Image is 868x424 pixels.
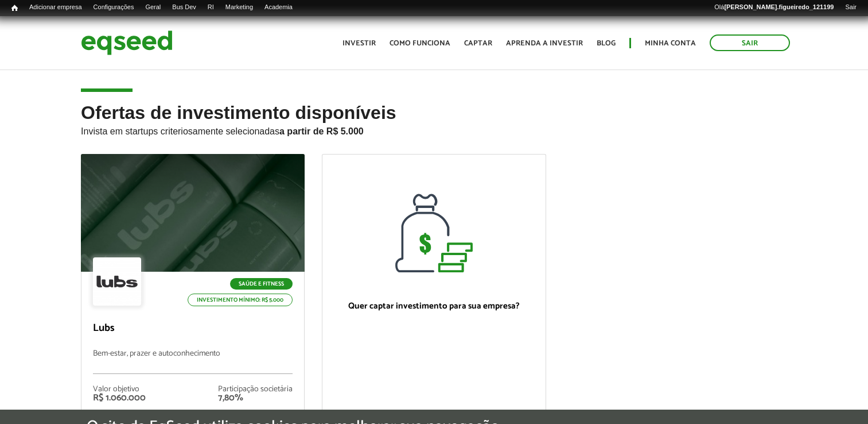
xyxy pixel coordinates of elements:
[279,126,364,136] strong: a partir de R$ 5.000
[202,3,220,12] a: RI
[342,40,376,47] a: Investir
[24,3,88,12] a: Adicionar empresa
[11,4,18,12] span: Início
[259,3,298,12] a: Academia
[220,3,259,12] a: Marketing
[218,394,293,403] div: 7,80%
[93,322,293,335] p: Lubs
[88,3,140,12] a: Configurações
[218,386,293,394] div: Participação societária
[188,294,293,306] p: Investimento mínimo: R$ 5.000
[81,103,787,154] h2: Ofertas de investimento disponíveis
[724,3,834,10] strong: [PERSON_NAME].figueiredo_121199
[334,301,534,311] p: Quer captar investimento para sua empresa?
[709,3,839,12] a: Olá[PERSON_NAME].figueiredo_121199
[93,394,146,403] div: R$ 1.060.000
[839,3,862,12] a: Sair
[390,40,450,47] a: Como funciona
[464,40,492,47] a: Captar
[230,278,293,290] p: Saúde e Fitness
[93,386,146,394] div: Valor objetivo
[81,28,173,58] img: EqSeed
[93,349,293,374] p: Bem-estar, prazer e autoconhecimento
[506,40,583,47] a: Aprenda a investir
[645,40,696,47] a: Minha conta
[166,3,202,12] a: Bus Dev
[6,3,24,14] a: Início
[81,123,787,137] p: Invista em startups criteriosamente selecionadas
[597,40,616,47] a: Blog
[710,34,790,51] a: Sair
[139,3,166,12] a: Geral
